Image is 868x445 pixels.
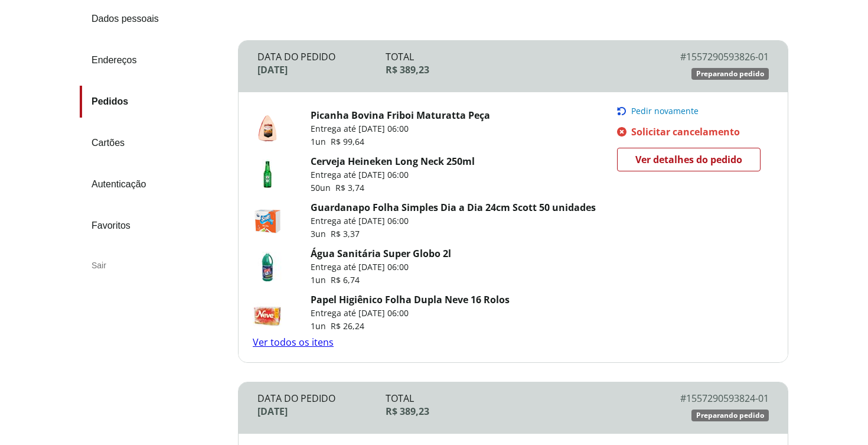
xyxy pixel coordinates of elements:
a: Cartões [80,127,229,159]
div: [DATE] [257,405,386,418]
a: Água Sanitária Super Globo 2l [311,247,451,260]
span: 50 un [311,182,335,193]
p: Entrega até [DATE] 06:00 [311,261,451,273]
span: Solicitar cancelamento [631,125,740,138]
a: Ver detalhes do pedido [617,148,761,171]
span: 1 un [311,274,331,285]
span: Pedir novamente [631,106,699,116]
span: R$ 99,64 [331,136,364,147]
a: Favoritos [80,210,229,242]
a: Cerveja Heineken Long Neck 250ml [311,155,475,168]
div: # 1557290593824-01 [641,392,769,405]
img: Água Sanitária Super Globo 2l [253,252,282,281]
p: Entrega até [DATE] 06:00 [311,169,475,181]
img: Guardanapo Folha Simples Dia a Dia 24cm Scott 50 unidades [253,206,282,235]
p: Entrega até [DATE] 06:00 [311,123,490,135]
div: Data do Pedido [257,50,386,63]
div: R$ 389,23 [386,405,641,418]
div: # 1557290593826-01 [641,50,769,63]
img: Picanha Bovina Friboi Maturatta Peça [253,113,282,143]
img: Papel Higiênico Folha Dupla Neve 16 Rolos [253,298,282,327]
a: Solicitar cancelamento [617,125,768,138]
div: [DATE] [257,63,386,76]
span: Ver detalhes do pedido [635,151,742,168]
a: Dados pessoais [80,3,229,35]
span: Preparando pedido [696,411,764,420]
a: Ver todos os itens [253,336,334,349]
span: R$ 3,74 [335,182,364,193]
span: 1 un [311,136,331,147]
button: Pedir novamente [617,106,768,116]
span: 3 un [311,228,331,239]
img: Cerveja Heineken Long Neck 250ml [253,160,282,189]
a: Autenticação [80,168,229,200]
a: Guardanapo Folha Simples Dia a Dia 24cm Scott 50 unidades [311,201,596,214]
a: Endereços [80,44,229,76]
span: R$ 3,37 [331,228,360,239]
a: Pedidos [80,86,229,118]
div: Total [386,392,641,405]
a: Papel Higiênico Folha Dupla Neve 16 Rolos [311,293,510,306]
div: R$ 389,23 [386,63,641,76]
div: Sair [80,251,229,280]
p: Entrega até [DATE] 06:00 [311,215,596,227]
span: Preparando pedido [696,69,764,79]
span: R$ 26,24 [331,320,364,332]
span: 1 un [311,320,331,332]
div: Data do Pedido [257,392,386,405]
div: Total [386,50,641,63]
span: R$ 6,74 [331,274,360,285]
a: Picanha Bovina Friboi Maturatta Peça [311,109,490,122]
p: Entrega até [DATE] 06:00 [311,307,510,319]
